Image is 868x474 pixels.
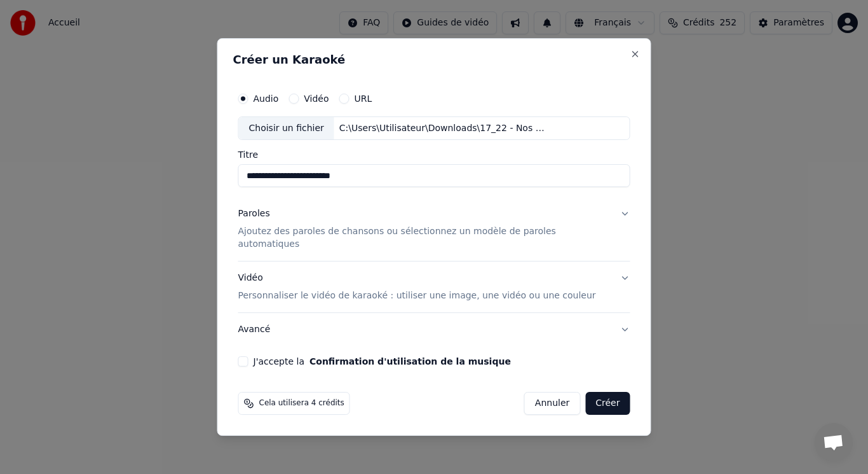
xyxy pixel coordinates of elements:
[238,272,596,302] div: Vidéo
[334,122,550,135] div: C:\Users\Utilisateur\Downloads\17_22 - Nos nuits blanches.mp3
[524,392,580,415] button: Annuler
[304,94,329,103] label: Vidéo
[259,398,344,408] span: Cela utilisera 4 crédits
[238,151,630,160] label: Titre
[309,357,511,366] button: J'accepte la
[238,198,630,261] button: ParolesAjoutez des paroles de chansons ou sélectionnez un modèle de paroles automatiques
[254,94,279,103] label: Audio
[238,208,270,221] div: Paroles
[239,117,334,140] div: Choisir un fichier
[355,94,372,103] label: URL
[254,357,511,366] label: J'accepte la
[233,54,635,66] h2: Créer un Karaoké
[238,313,630,346] button: Avancé
[238,226,610,251] p: Ajoutez des paroles de chansons ou sélectionnez un modèle de paroles automatiques
[238,289,596,302] p: Personnaliser le vidéo de karaoké : utiliser une image, une vidéo ou une couleur
[585,392,630,415] button: Créer
[238,261,630,312] button: VidéoPersonnaliser le vidéo de karaoké : utiliser une image, une vidéo ou une couleur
